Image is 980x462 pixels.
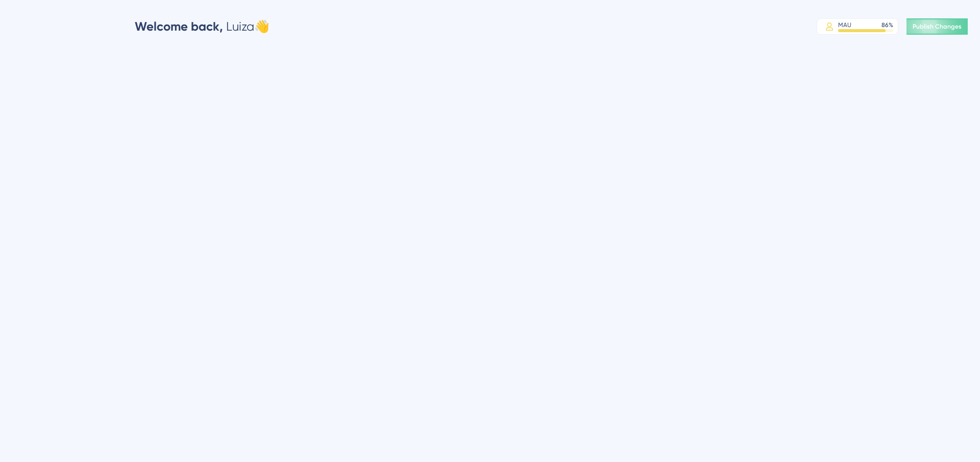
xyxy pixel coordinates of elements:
[135,19,223,34] span: Welcome back,
[135,18,269,35] div: Luiza 👋
[838,21,851,29] div: MAU
[906,18,968,35] button: Publish Changes
[913,22,962,31] span: Publish Changes
[881,21,893,29] div: 86 %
